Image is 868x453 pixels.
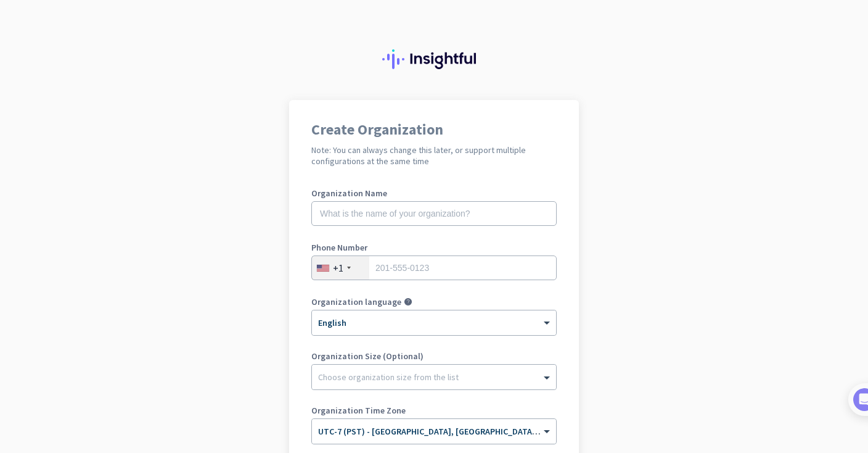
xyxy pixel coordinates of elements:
img: Insightful [382,49,486,69]
h2: Note: You can always change this later, or support multiple configurations at the same time [311,144,557,167]
i: help [404,297,412,306]
input: 201-555-0123 [311,256,557,280]
div: +1 [333,262,343,274]
label: Organization language [311,297,401,306]
h1: Create Organization [311,122,557,137]
label: Organization Size (Optional) [311,352,557,360]
label: Organization Time Zone [311,406,557,415]
input: What is the name of your organization? [311,201,557,226]
label: Organization Name [311,189,557,197]
label: Phone Number [311,243,557,252]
